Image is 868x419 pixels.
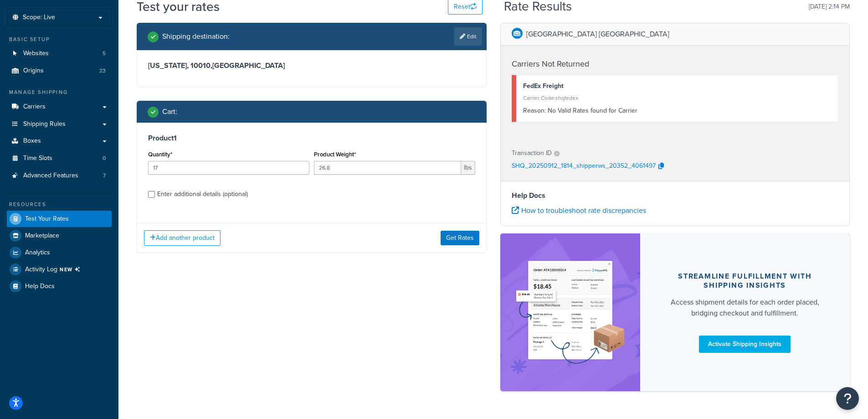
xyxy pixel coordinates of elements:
span: Analytics [25,249,50,257]
span: Help Docs [25,283,55,290]
div: Access shipment details for each order placed, bridging checkout and fulfillment. [662,297,828,319]
p: Transaction ID [512,147,552,160]
div: Carrier Code: shqfedex [523,92,832,104]
a: Shipping Rules [7,116,112,133]
button: Get Rates [441,231,479,245]
a: Websites5 [7,45,112,62]
div: Basic Setup [7,36,112,43]
li: Time Slots [7,150,112,167]
p: [DATE] 2:14 PM [809,0,850,13]
span: 5 [103,50,106,57]
div: No Valid Rates found for Carrier [523,104,832,117]
span: NEW [60,266,84,273]
span: Marketplace [25,232,59,240]
li: Origins [7,62,112,79]
img: feature-image-si-e24932ea9b9fcd0ff835db86be1ff8d589347e8876e1638d903ea230a36726be.png [514,247,627,378]
p: [GEOGRAPHIC_DATA] [GEOGRAPHIC_DATA] [526,28,669,41]
span: 0 [103,155,106,162]
p: SHQ_20250912_1814_shipperws_20352_4061497 [512,160,656,173]
a: Boxes [7,133,112,150]
label: Quantity* [148,151,172,158]
input: 0.00 [314,161,461,175]
a: Time Slots0 [7,150,112,167]
a: Origins23 [7,62,112,79]
span: Origins [23,67,44,75]
span: Time Slots [23,155,52,162]
span: Boxes [23,137,41,145]
div: Enter additional details (optional) [157,188,248,201]
h3: [US_STATE], 10010 , [GEOGRAPHIC_DATA] [148,61,475,70]
a: Analytics [7,244,112,261]
a: Carriers [7,98,112,115]
a: Help Docs [7,278,112,295]
span: Carriers [23,103,46,111]
label: Product Weight* [314,151,356,158]
span: 23 [99,67,106,75]
a: Test Your Rates [7,211,112,227]
span: Advanced Features [23,172,78,180]
a: Activity LogNEW [7,261,112,278]
h4: Carriers Not Returned [512,58,839,70]
button: Open Resource Center [836,387,859,410]
span: Websites [23,50,49,57]
span: Reason: [523,106,546,115]
li: Websites [7,45,112,62]
li: [object Object] [7,261,112,278]
h3: Product 1 [148,134,475,143]
div: Streamline Fulfillment with Shipping Insights [662,272,828,290]
h4: Help Docs [512,190,839,201]
h2: Cart : [162,108,177,116]
a: Advanced Features7 [7,167,112,184]
a: Marketplace [7,228,112,244]
span: Scope: Live [23,14,55,21]
a: Activate Shipping Insights [699,336,791,353]
div: Resources [7,201,112,208]
span: 7 [103,172,106,180]
span: Shipping Rules [23,120,66,128]
input: 0.0 [148,161,309,175]
a: How to troubleshoot rate discrepancies [512,205,646,216]
input: Enter additional details (optional) [148,191,155,198]
div: Manage Shipping [7,88,112,96]
li: Advanced Features [7,167,112,184]
span: lbs [461,161,475,175]
span: Test Your Rates [25,215,69,223]
a: Edit [454,27,482,46]
span: Activity Log [25,264,84,275]
button: Add another product [144,230,221,246]
h2: Shipping destination : [162,32,230,41]
div: FedEx Freight [523,80,832,93]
